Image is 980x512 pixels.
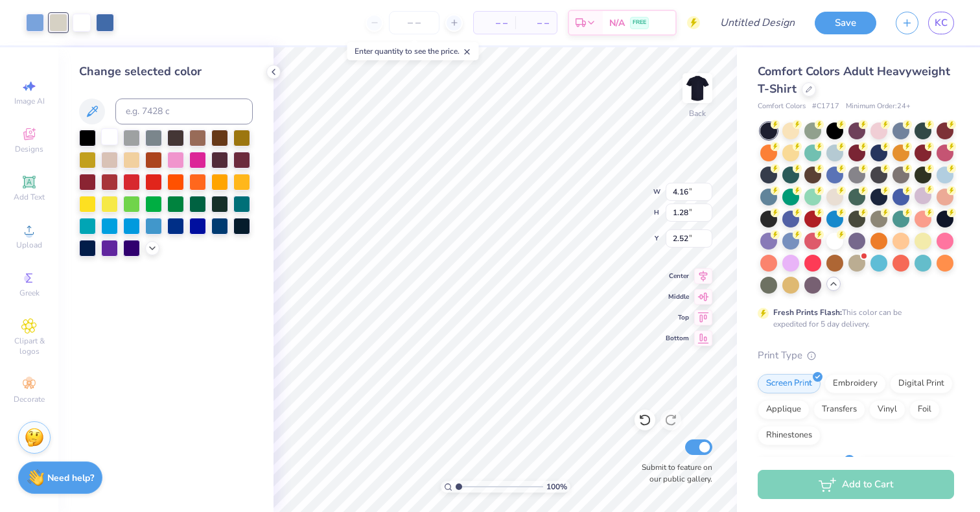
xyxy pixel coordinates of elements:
[6,336,52,356] span: Clipart & logos
[115,99,253,124] input: e.g. 7428 c
[15,144,43,154] span: Designs
[758,426,821,445] div: Rhinestones
[928,12,954,34] a: KC
[824,374,886,393] div: Embroidery
[347,42,479,60] div: Enter quantity to see the price.
[815,12,876,34] button: Save
[79,63,253,80] div: Change selected color
[47,472,94,484] strong: Need help?
[758,400,810,419] div: Applique
[482,16,507,30] span: – –
[812,101,839,112] span: # C1717
[16,240,42,250] span: Upload
[635,461,712,485] label: Submit to feature on our public gallery.
[869,400,905,419] div: Vinyl
[710,10,805,36] input: Untitled Design
[684,75,710,101] img: Back
[14,192,45,202] span: Add Text
[633,18,646,27] span: FREE
[846,101,911,112] span: Minimum Order: 24 +
[758,348,954,363] div: Print Type
[609,16,625,30] span: N/A
[758,101,806,112] span: Comfort Colors
[813,400,865,419] div: Transfers
[689,108,706,119] div: Back
[666,334,689,343] span: Bottom
[523,16,549,30] span: – –
[666,313,689,322] span: Top
[546,481,567,493] span: 100 %
[14,96,45,106] span: Image AI
[19,288,40,298] span: Greek
[666,292,689,301] span: Middle
[935,16,948,30] span: KC
[758,374,821,393] div: Screen Print
[890,374,953,393] div: Digital Print
[389,11,439,34] input: – –
[909,400,940,419] div: Foil
[758,64,950,97] span: Comfort Colors Adult Heavyweight T-Shirt
[773,307,933,330] div: This color can be expedited for 5 day delivery.
[666,272,689,281] span: Center
[14,394,45,404] span: Decorate
[773,307,842,318] strong: Fresh Prints Flash:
